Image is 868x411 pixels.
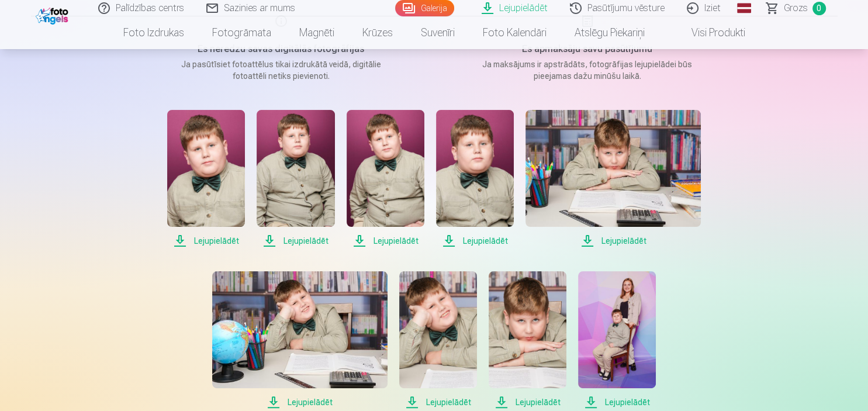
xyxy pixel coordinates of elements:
a: Foto izdrukas [109,16,198,49]
h5: Es apmaksāju savu pasūtījumu [476,42,698,56]
span: Lejupielādēt [489,395,566,409]
a: Lejupielādēt [212,271,388,409]
span: Lejupielādēt [257,234,334,248]
p: Ja maksājums ir apstrādāts, fotogrāfijas lejupielādei būs pieejamas dažu minūšu laikā. [476,58,698,82]
a: Magnēti [285,16,348,49]
a: Suvenīri [407,16,469,49]
img: /fa1 [36,5,71,25]
span: Lejupielādēt [347,234,424,248]
p: Ja pasūtīsiet fotoattēlus tikai izdrukātā veidā, digitālie fotoattēli netiks pievienoti. [170,58,392,82]
a: Lejupielādēt [436,110,514,248]
a: Visi produkti [659,16,759,49]
a: Lejupielādēt [347,110,424,248]
span: Lejupielādēt [578,395,656,409]
span: Lejupielādēt [525,234,701,248]
span: Lejupielādēt [436,234,514,248]
a: Atslēgu piekariņi [561,16,659,49]
a: Lejupielādēt [257,110,334,248]
span: 0 [812,2,826,15]
a: Foto kalendāri [469,16,561,49]
span: Lejupielādēt [212,395,388,409]
span: Lejupielādēt [399,395,477,409]
span: Grozs [784,1,808,15]
a: Lejupielādēt [399,271,477,409]
h5: Es neredzu savas digitālās fotogrāfijas [170,42,392,56]
span: Lejupielādēt [167,234,245,248]
a: Krūzes [348,16,407,49]
a: Fotogrāmata [198,16,285,49]
a: Lejupielādēt [489,271,566,409]
a: Lejupielādēt [525,110,701,248]
a: Lejupielādēt [167,110,245,248]
a: Lejupielādēt [578,271,656,409]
